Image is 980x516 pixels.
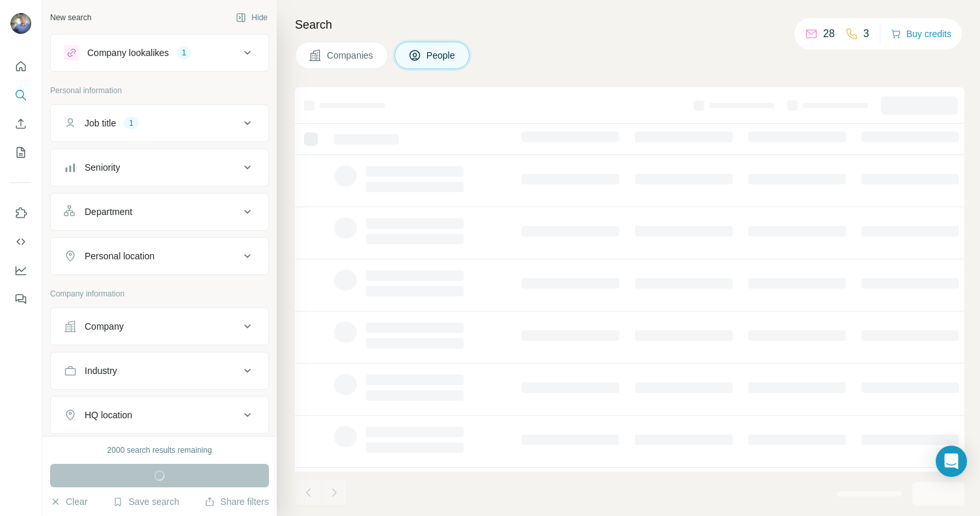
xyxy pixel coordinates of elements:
[124,117,139,129] div: 1
[50,288,269,300] p: Company information
[891,25,951,43] button: Buy credits
[10,287,31,311] button: Feedback
[85,161,120,174] div: Seniority
[51,196,268,227] button: Department
[85,250,154,263] div: Personal location
[176,47,191,59] div: 1
[85,117,116,130] div: Job title
[85,408,132,422] div: HQ location
[227,8,277,27] button: Hide
[50,85,269,96] p: Personal information
[10,259,31,282] button: Dashboard
[295,16,964,34] h4: Search
[823,26,835,42] p: 28
[936,446,967,477] div: Open Intercom Messenger
[113,495,179,508] button: Save search
[51,355,268,386] button: Industry
[85,320,124,333] div: Company
[107,444,212,456] div: 2000 search results remaining
[204,495,269,508] button: Share filters
[50,12,91,23] div: New search
[10,230,31,253] button: Use Surfe API
[10,55,31,78] button: Quick start
[51,240,268,272] button: Personal location
[87,46,169,59] div: Company lookalikes
[51,399,268,431] button: HQ location
[427,49,456,62] span: People
[51,311,268,342] button: Company
[10,112,31,136] button: Enrich CSV
[10,83,31,107] button: Search
[50,495,87,508] button: Clear
[51,37,268,68] button: Company lookalikes1
[10,13,31,34] img: Avatar
[327,49,374,62] span: Companies
[51,152,268,183] button: Seniority
[10,141,31,164] button: My lists
[51,107,268,139] button: Job title1
[863,26,869,42] p: 3
[10,201,31,225] button: Use Surfe on LinkedIn
[85,364,117,377] div: Industry
[85,205,132,218] div: Department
